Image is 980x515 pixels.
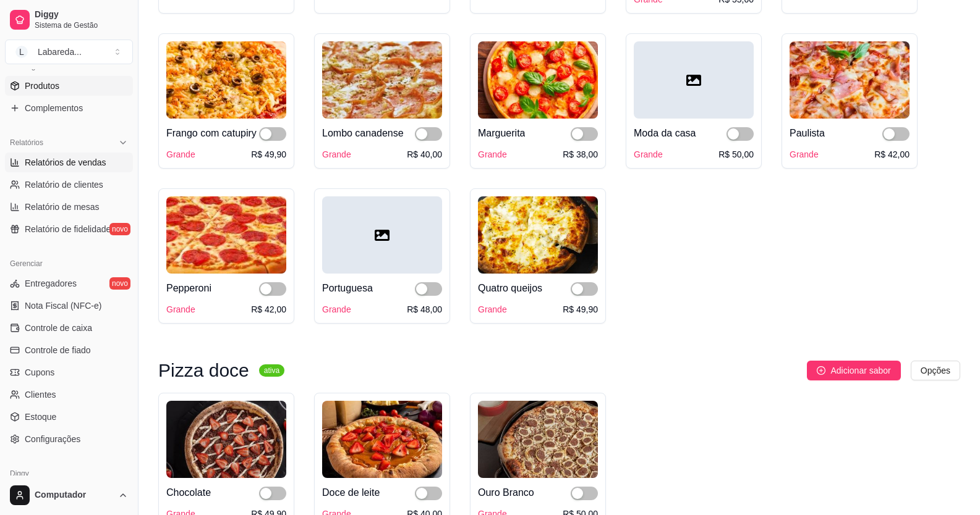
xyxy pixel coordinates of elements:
[15,46,28,58] span: L
[718,148,754,161] div: R$ 50,00
[5,407,133,427] a: Estoque
[407,303,442,316] div: R$ 48,00
[5,219,133,239] a: Relatório de fidelidadenovo
[5,254,133,274] div: Gerenciar
[478,196,598,274] img: product-image
[25,156,106,169] span: Relatórios de vendas
[251,303,286,316] div: R$ 42,00
[38,46,82,58] div: Labareda ...
[5,274,133,293] a: Entregadoresnovo
[5,480,133,510] button: Computador
[790,126,825,141] div: Paulista
[5,5,133,35] a: DiggySistema de Gestão
[634,148,663,161] div: Grande
[407,148,442,161] div: R$ 40,00
[259,364,284,377] sup: ativa
[478,485,534,500] div: Ouro Branco
[25,178,103,191] span: Relatório de clientes
[25,223,111,235] span: Relatório de fidelidade
[5,76,133,96] a: Produtos
[25,102,83,114] span: Complementos
[874,148,910,161] div: R$ 42,00
[5,296,133,316] a: Nota Fiscal (NFC-e)
[35,20,128,30] span: Sistema de Gestão
[35,9,128,20] span: Diggy
[830,364,890,377] span: Adicionar sabor
[5,197,133,217] a: Relatório de mesas
[25,388,56,401] span: Clientes
[478,148,507,161] div: Grande
[5,318,133,338] a: Controle de caixa
[10,138,43,148] span: Relatórios
[166,148,195,161] div: Grande
[25,277,77,290] span: Entregadores
[5,175,133,195] a: Relatório de clientes
[5,40,133,64] button: Select a team
[790,41,910,119] img: product-image
[5,153,133,172] a: Relatórios de vendas
[166,196,286,274] img: product-image
[158,363,249,378] h3: Pizza doce
[166,303,195,316] div: Grande
[35,490,113,501] span: Computador
[166,401,286,478] img: product-image
[478,126,525,141] div: Marguerita
[563,148,598,161] div: R$ 38,00
[322,281,373,296] div: Portuguesa
[322,401,442,478] img: product-image
[322,148,351,161] div: Grande
[25,411,56,423] span: Estoque
[25,322,92,334] span: Controle de caixa
[25,433,80,445] span: Configurações
[25,299,101,312] span: Nota Fiscal (NFC-e)
[25,201,100,213] span: Relatório de mesas
[478,41,598,119] img: product-image
[166,485,211,500] div: Chocolate
[25,344,91,356] span: Controle de fiado
[5,362,133,382] a: Cupons
[5,429,133,449] a: Configurações
[911,361,960,380] button: Opções
[817,366,825,375] span: plus-circle
[790,148,819,161] div: Grande
[25,366,54,379] span: Cupons
[166,281,211,296] div: Pepperoni
[322,303,351,316] div: Grande
[5,340,133,360] a: Controle de fiado
[807,361,900,380] button: Adicionar sabor
[251,148,286,161] div: R$ 49,90
[478,401,598,478] img: product-image
[921,364,950,377] span: Opções
[322,126,404,141] div: Lombo canadense
[322,41,442,119] img: product-image
[5,464,133,484] div: Diggy
[5,385,133,404] a: Clientes
[478,281,542,296] div: Quatro queijos
[634,126,696,141] div: Moda da casa
[5,98,133,118] a: Complementos
[25,80,59,92] span: Produtos
[563,303,598,316] div: R$ 49,90
[166,126,257,141] div: Frango com catupiry
[166,41,286,119] img: product-image
[478,303,507,316] div: Grande
[322,485,380,500] div: Doce de leite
